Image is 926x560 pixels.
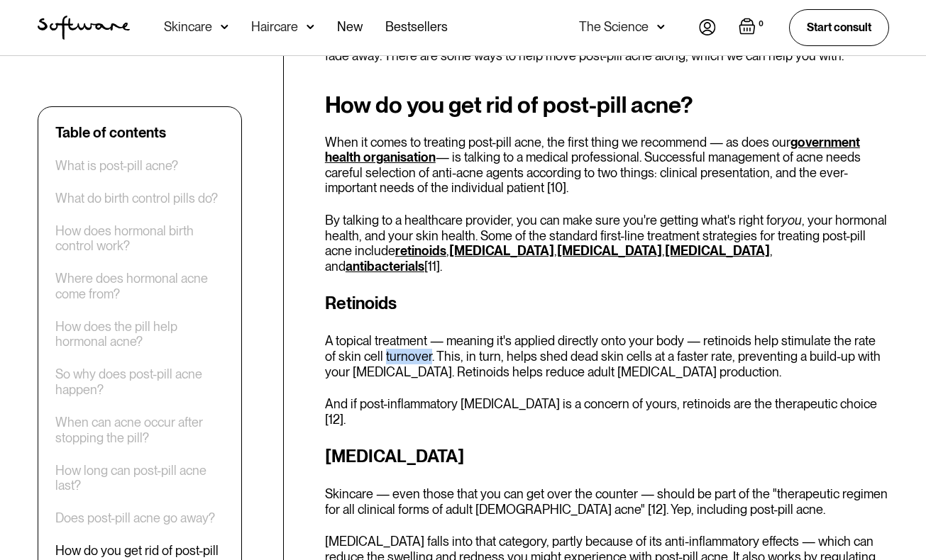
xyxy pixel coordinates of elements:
[55,319,224,349] a: How does the pill help hormonal acne?
[55,271,224,302] a: Where does hormonal acne come from?
[325,396,889,427] p: And if post-inflammatory [MEDICAL_DATA] is a concern of yours, retinoids are the therapeutic choi...
[346,259,424,274] a: antibacterials
[55,367,224,398] a: So why does post-pill acne happen?
[449,243,554,258] a: [MEDICAL_DATA]
[789,9,889,45] a: Start consult
[55,124,166,141] div: Table of contents
[325,135,889,196] p: When it comes to treating post-pill acne, the first thing we recommend — as does our — is talking...
[325,291,889,316] h3: Retinoids
[55,463,224,493] a: How long can post-pill acne last?
[307,20,314,34] img: arrow down
[657,20,665,34] img: arrow down
[756,18,766,30] div: 0
[557,243,662,258] a: [MEDICAL_DATA]
[325,92,889,118] h2: How do you get rid of post-pill acne?
[55,511,215,527] a: Does post-pill acne go away?
[781,213,802,228] em: you
[739,18,766,38] a: Open empty cart
[55,158,178,174] a: What is post-pill acne?
[325,444,889,469] h3: [MEDICAL_DATA]
[38,16,130,40] img: Software Logo
[55,191,218,206] a: What do birth control pills do?
[395,243,446,258] a: retinoids
[665,243,770,258] a: [MEDICAL_DATA]
[325,135,860,165] a: government health organisation
[251,20,298,34] div: Haircare
[55,223,224,254] a: How does hormonal birth control work?
[55,415,224,445] a: When can acne occur after stopping the pill?
[579,20,649,34] div: The Science
[325,333,889,379] p: A topical treatment — meaning it's applied directly onto your body — retinoids help stimulate the...
[38,16,130,40] a: home
[325,486,889,517] p: Skincare — even those that you can get over the counter — should be part of the "therapeutic regi...
[221,20,228,34] img: arrow down
[164,20,212,34] div: Skincare
[325,213,889,274] p: By talking to a healthcare provider, you can make sure you're getting what's right for , your hor...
